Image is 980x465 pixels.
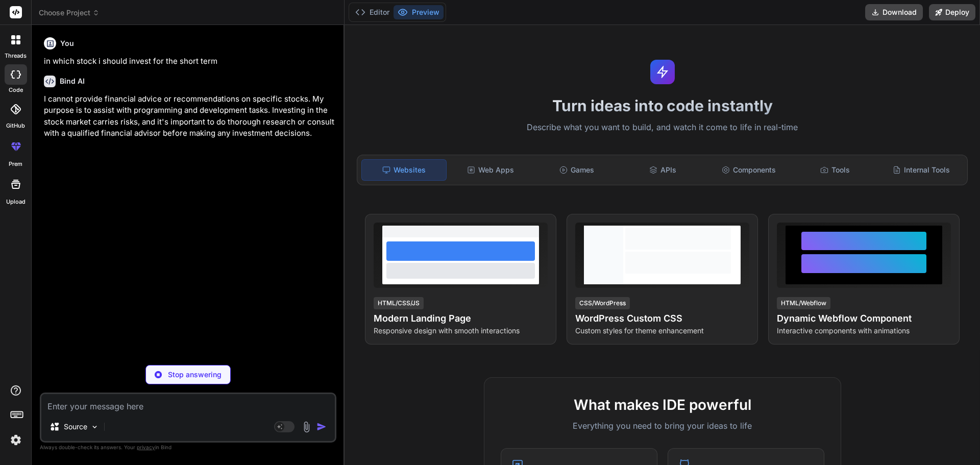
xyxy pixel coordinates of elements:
[351,121,974,134] p: Describe what you want to build, and watch it come to life in real-time
[374,297,424,309] div: HTML/CSS/JS
[60,38,74,48] h6: You
[374,326,548,336] p: Responsive design with smooth interactions
[351,5,394,19] button: Editor
[777,311,951,326] h4: Dynamic Webflow Component
[394,5,444,19] button: Preview
[316,422,327,432] img: icon
[501,420,824,432] p: Everything you need to bring your ideas to life
[9,160,22,168] label: prem
[793,159,877,181] div: Tools
[575,311,749,326] h4: WordPress Custom CSS
[449,159,533,181] div: Web Apps
[90,423,99,431] img: Pick Models
[929,4,975,20] button: Deploy
[40,443,336,452] p: Always double-check its answers. Your in Bind
[621,159,705,181] div: APIs
[9,86,23,94] label: code
[361,159,447,181] div: Websites
[865,4,923,20] button: Download
[374,311,548,326] h4: Modern Landing Page
[6,121,25,130] label: GitHub
[39,8,100,18] span: Choose Project
[5,52,27,60] label: threads
[301,421,312,433] img: attachment
[137,444,155,450] span: privacy
[7,431,24,449] img: settings
[777,297,830,309] div: HTML/Webflow
[168,370,222,380] p: Stop answering
[44,93,334,139] p: I cannot provide financial advice or recommendations on specific stocks. My purpose is to assist ...
[6,198,26,206] label: Upload
[351,96,974,115] h1: Turn ideas into code instantly
[535,159,619,181] div: Games
[575,326,749,336] p: Custom styles for theme enhancement
[60,76,85,86] h6: Bind AI
[879,159,963,181] div: Internal Tools
[44,56,334,67] p: in which stock i should invest for the short term
[64,422,87,432] p: Source
[501,394,824,415] h2: What makes IDE powerful
[777,326,951,336] p: Interactive components with animations
[575,297,630,309] div: CSS/WordPress
[707,159,791,181] div: Components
